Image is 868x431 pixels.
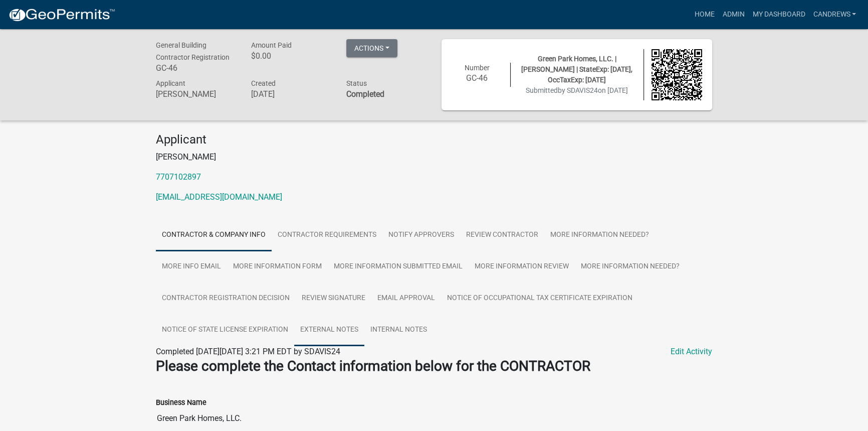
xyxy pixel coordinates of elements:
[575,251,686,283] a: More Information Needed?
[156,41,230,61] span: General Building Contractor Registration
[460,219,544,251] a: Review Contractor
[227,251,328,283] a: More Information Form
[346,79,367,87] span: Status
[558,86,598,94] span: by SDAVIS24
[690,5,718,24] a: Home
[251,89,331,99] h6: [DATE]
[156,192,282,202] a: [EMAIL_ADDRESS][DOMAIN_NAME]
[382,219,460,251] a: Notify Approvers
[294,314,364,346] a: External Notes
[544,219,655,251] a: More Information Needed?
[156,251,227,283] a: More Info Email
[671,346,712,358] a: Edit Activity
[156,347,340,356] span: Completed [DATE][DATE] 3:21 PM EDT by SDAVIS24
[328,251,469,283] a: More Information Submitted Email
[156,79,185,87] span: Applicant
[156,282,296,315] a: Contractor Registration Decision
[296,282,371,315] a: Review Signature
[748,5,809,24] a: My Dashboard
[156,151,712,163] p: [PERSON_NAME]
[156,132,712,147] h4: Applicant
[465,64,490,72] span: Number
[441,282,638,315] a: Notice of Occupational Tax Certificate Expiration
[526,86,628,94] span: Submitted on [DATE]
[156,314,294,346] a: Notice of State License Expiration
[521,55,632,84] span: Green Park Homes, LLC. | [PERSON_NAME] | StateExp: [DATE], OccTaxExp: [DATE]
[156,89,236,99] h6: [PERSON_NAME]
[346,39,397,57] button: Actions
[718,5,748,24] a: Admin
[346,89,384,99] strong: Completed
[652,49,703,100] img: QR code
[469,251,575,283] a: More Information Review
[272,219,382,251] a: Contractor Requirements
[364,314,433,346] a: Internal Notes
[251,41,292,49] span: Amount Paid
[156,399,206,406] label: Business Name
[156,358,590,374] strong: Please complete the Contact information below for the CONTRACTOR
[371,282,441,315] a: Email Approval
[251,51,331,61] h6: $0.00
[156,63,236,73] h6: GC-46
[251,79,276,87] span: Created
[809,5,860,24] a: candrews
[156,172,201,182] a: 7707102897
[452,73,503,83] h6: GC-46
[156,219,272,251] a: Contractor & Company Info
